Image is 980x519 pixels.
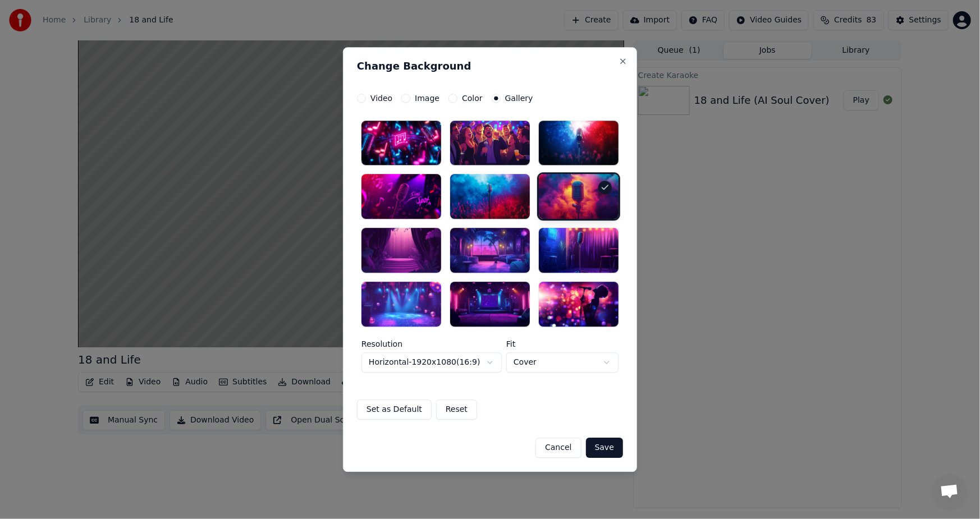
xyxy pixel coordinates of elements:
[586,438,623,458] button: Save
[370,94,392,102] label: Video
[462,94,483,102] label: Color
[357,399,432,420] button: Set as Default
[436,399,477,420] button: Reset
[505,94,533,102] label: Gallery
[361,340,502,348] label: Resolution
[415,94,439,102] label: Image
[506,340,619,348] label: Fit
[357,61,623,71] h2: Change Background
[535,438,581,458] button: Cancel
